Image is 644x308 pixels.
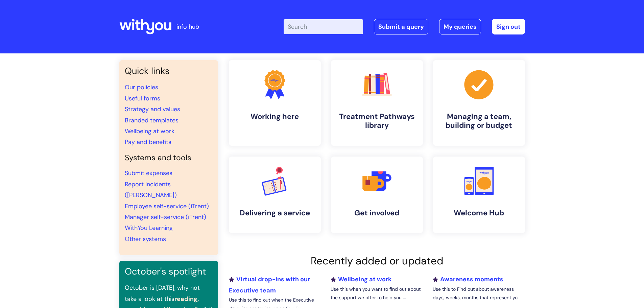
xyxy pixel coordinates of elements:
[229,255,525,267] h2: Recently added or updated
[125,105,180,113] a: Strategy and values
[284,19,363,34] input: Search
[336,209,418,217] h4: Get involved
[125,66,213,76] h3: Quick links
[439,19,481,34] a: My queries
[331,60,423,146] a: Treatment Pathways library
[125,153,213,163] h4: Systems and tools
[331,275,391,283] a: Wellbeing at work
[433,285,525,302] p: Use this to Find out about awareness days, weeks, months that represent yo...
[176,21,199,32] p: info hub
[125,83,158,91] a: Our policies
[125,235,166,243] a: Other systems
[125,169,172,177] a: Submit expenses
[125,202,209,210] a: Employee self-service (iTrent)
[438,112,520,130] h4: Managing a team, building or budget
[438,209,520,217] h4: Welcome Hub
[331,285,423,302] p: Use this when you want to find out about the support we offer to help you ...
[331,157,423,233] a: Get involved
[433,275,503,283] a: Awareness moments
[234,209,315,217] h4: Delivering a service
[229,275,310,294] a: Virtual drop-ins with our Executive team
[125,224,173,232] a: WithYou Learning
[433,157,525,233] a: Welcome Hub
[125,127,174,135] a: Wellbeing at work
[284,19,525,34] div: | -
[433,60,525,146] a: Managing a team, building or budget
[125,213,206,221] a: Manager self-service (iTrent)
[336,112,418,130] h4: Treatment Pathways library
[492,19,525,34] a: Sign out
[125,138,171,146] a: Pay and benefits
[234,112,315,121] h4: Working here
[125,94,160,102] a: Useful forms
[229,157,321,233] a: Delivering a service
[229,60,321,146] a: Working here
[125,266,213,277] h3: October's spotlight
[125,116,178,124] a: Branded templates
[125,180,177,199] a: Report incidents ([PERSON_NAME])
[374,19,428,34] a: Submit a query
